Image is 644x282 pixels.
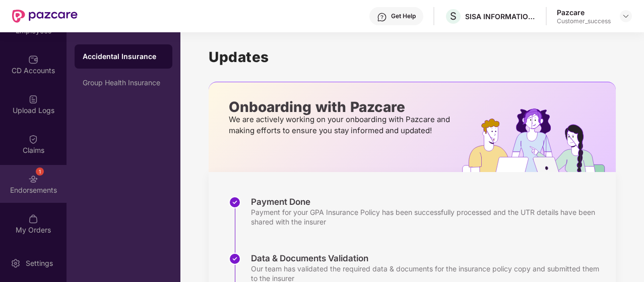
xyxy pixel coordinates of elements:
[36,167,44,176] div: 1
[251,253,606,264] div: Data & Documents Validation
[28,134,38,144] img: svg+xml;base64,PHN2ZyBpZD0iQ2xhaW0iIHhtbG5zPSJodHRwOi8vd3d3LnczLm9yZy8yMDAwL3N2ZyIgd2lkdGg9IjIwIi...
[229,114,453,136] p: We are actively working on your onboarding with Pazcare and making efforts to ensure you stay inf...
[83,51,164,62] div: Accidental Insurance
[28,54,38,65] img: svg+xml;base64,PHN2ZyBpZD0iQ0RfQWNjb3VudHMiIGRhdGEtbmFtZT0iQ0QgQWNjb3VudHMiIHhtbG5zPSJodHRwOi8vd3...
[377,12,387,22] img: svg+xml;base64,PHN2ZyBpZD0iSGVscC0zMngzMiIgeG1sbnM9Imh0dHA6Ly93d3cudzMub3JnLzIwMDAvc3ZnIiB3aWR0aD...
[251,207,606,227] div: Payment for your GPA Insurance Policy has been successfully processed and the UTR details have be...
[28,94,38,104] img: svg+xml;base64,PHN2ZyBpZD0iVXBsb2FkX0xvZ3MiIGRhdGEtbmFtZT0iVXBsb2FkIExvZ3MiIHhtbG5zPSJodHRwOi8vd3...
[465,12,536,21] div: SISA INFORMATION SECURITY PVT LTD
[462,108,616,172] img: hrOnboarding
[11,258,21,268] img: svg+xml;base64,PHN2ZyBpZD0iU2V0dGluZy0yMHgyMCIgeG1sbnM9Imh0dHA6Ly93d3cudzMub3JnLzIwMDAvc3ZnIiB3aW...
[557,8,611,17] div: Pazcare
[450,10,457,22] span: S
[12,10,78,23] img: New Pazcare Logo
[391,12,416,20] div: Get Help
[622,12,630,20] img: svg+xml;base64,PHN2ZyBpZD0iRHJvcGRvd24tMzJ4MzIiIHhtbG5zPSJodHRwOi8vd3d3LnczLm9yZy8yMDAwL3N2ZyIgd2...
[251,196,606,207] div: Payment Done
[229,102,453,111] p: Onboarding with Pazcare
[23,258,56,268] div: Settings
[229,253,241,265] img: svg+xml;base64,PHN2ZyBpZD0iU3RlcC1Eb25lLTMyeDMyIiB4bWxucz0iaHR0cDovL3d3dy53My5vcmcvMjAwMC9zdmciIH...
[28,214,38,224] img: svg+xml;base64,PHN2ZyBpZD0iTXlfT3JkZXJzIiBkYXRhLW5hbWU9Ik15IE9yZGVycyIgeG1sbnM9Imh0dHA6Ly93d3cudz...
[229,196,241,208] img: svg+xml;base64,PHN2ZyBpZD0iU3RlcC1Eb25lLTMyeDMyIiB4bWxucz0iaHR0cDovL3d3dy53My5vcmcvMjAwMC9zdmciIH...
[557,17,611,25] div: Customer_success
[209,48,616,66] h1: Updates
[28,174,38,184] img: svg+xml;base64,PHN2ZyBpZD0iRW5kb3JzZW1lbnRzIiB4bWxucz0iaHR0cDovL3d3dy53My5vcmcvMjAwMC9zdmciIHdpZH...
[83,79,164,87] div: Group Health Insurance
